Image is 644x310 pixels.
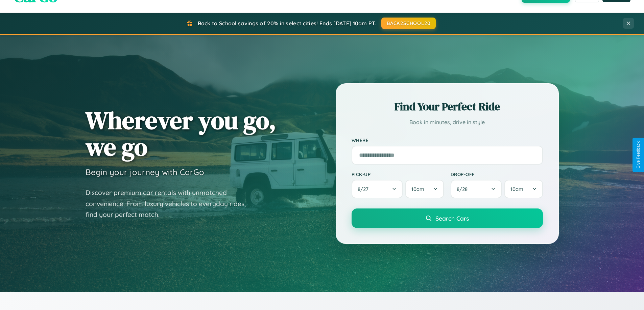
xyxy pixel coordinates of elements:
button: BACK2SCHOOL20 [381,18,436,29]
button: 8/27 [352,180,403,198]
div: Give Feedback [636,141,641,169]
span: 10am [411,186,424,192]
button: 10am [504,180,543,198]
span: 8 / 27 [358,186,372,192]
span: 10am [510,186,523,192]
span: 8 / 28 [457,186,471,192]
p: Book in minutes, drive in style [352,117,543,127]
h2: Find Your Perfect Ride [352,99,543,114]
button: 10am [405,180,444,198]
label: Pick-up [352,171,444,177]
span: Search Cars [435,215,469,222]
button: 8/28 [451,180,502,198]
label: Drop-off [451,171,543,177]
h1: Wherever you go, we go [86,107,276,160]
h3: Begin your journey with CarGo [86,167,204,177]
span: Back to School savings of 20% in select cities! Ends [DATE] 10am PT. [198,20,376,27]
p: Discover premium car rentals with unmatched convenience. From luxury vehicles to everyday rides, ... [86,187,255,220]
button: Search Cars [352,208,543,228]
label: Where [352,137,543,143]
